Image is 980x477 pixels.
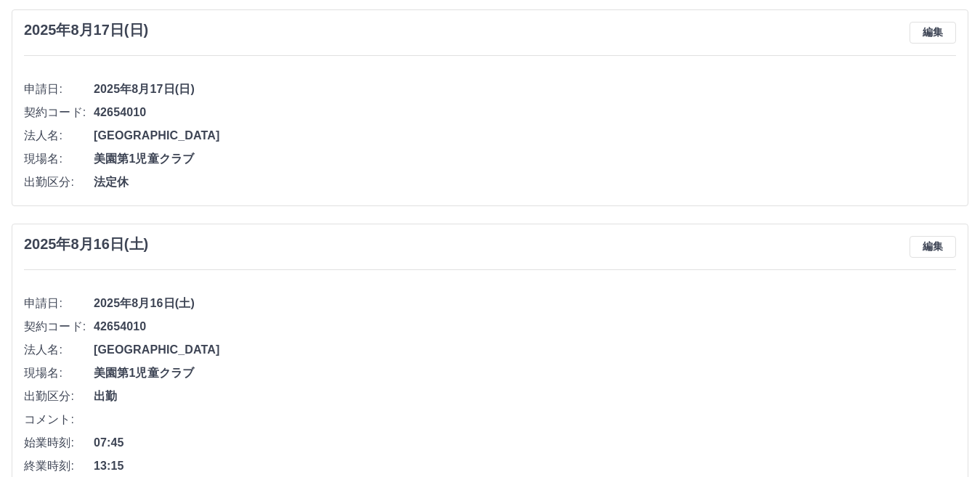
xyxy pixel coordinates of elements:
span: 13:15 [94,457,956,475]
span: 美園第1児童クラブ [94,150,956,168]
span: 始業時刻: [24,434,94,452]
span: 申請日: [24,81,94,98]
span: 現場名: [24,150,94,168]
h3: 2025年8月16日(土) [24,236,148,253]
span: 契約コード: [24,104,94,121]
span: [GEOGRAPHIC_DATA] [94,127,956,144]
h3: 2025年8月17日(日) [24,22,148,38]
span: 2025年8月17日(日) [94,81,956,98]
span: コメント: [24,411,94,428]
span: [GEOGRAPHIC_DATA] [94,341,956,359]
span: 2025年8月16日(土) [94,295,956,312]
span: 出勤区分: [24,388,94,405]
span: 美園第1児童クラブ [94,364,956,382]
span: 終業時刻: [24,457,94,475]
span: 申請日: [24,295,94,312]
span: 法人名: [24,127,94,144]
span: 出勤 [94,388,956,405]
span: 出勤区分: [24,174,94,191]
span: 07:45 [94,434,956,452]
button: 編集 [910,22,956,44]
span: 法人名: [24,341,94,359]
button: 編集 [910,236,956,258]
span: 42654010 [94,104,956,121]
span: 42654010 [94,318,956,335]
span: 契約コード: [24,318,94,335]
span: 現場名: [24,364,94,382]
span: 法定休 [94,174,956,191]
